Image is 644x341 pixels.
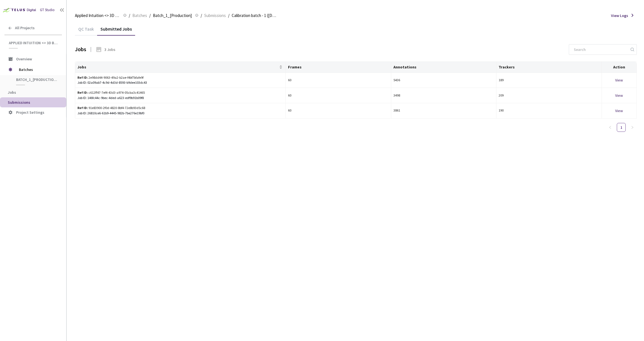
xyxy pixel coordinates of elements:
[232,12,277,19] span: Calibration batch - 1 ([DATE])
[75,12,120,19] span: Applied Intuition <> 3D BBox - [PERSON_NAME]
[77,106,88,110] b: Ref ID:
[40,8,55,13] div: GT Studio
[75,45,86,53] div: Jobs
[602,62,637,73] th: Action
[131,12,148,18] a: Batches
[75,62,286,73] th: Jobs
[9,41,59,45] span: Applied Intuition <> 3D BBox - [PERSON_NAME]
[604,108,635,114] div: View
[604,92,635,98] div: View
[391,73,497,88] td: 5436
[77,111,283,116] div: Job ID: 26810ce6-61b9-4445-982b-7be276e19bf0
[77,105,173,111] div: 91e83900-2f0d-4820-8bf4-72e8b93d5c68
[203,12,227,18] a: Submissions
[617,123,626,132] li: 1
[228,12,229,19] li: /
[606,123,615,132] button: left
[77,90,173,95] div: c612ff47-7ef4-43d3-a974-05cba3c41465
[16,77,57,82] span: Batch_1_[Production]
[77,75,173,80] div: 2e98dd44-9063-49a2-b2ae-f4bf7bfafe9f
[617,123,625,132] a: 1
[496,103,602,118] td: 190
[16,110,44,115] span: Project Settings
[611,13,628,18] span: View Logs
[631,126,634,129] span: right
[19,64,57,75] span: Batches
[286,103,391,118] td: 60
[149,12,151,19] li: /
[15,26,35,30] span: All Projects
[570,45,630,55] input: Search
[77,65,278,69] span: Jobs
[391,88,497,103] td: 3498
[204,12,226,19] span: Submissions
[628,123,637,132] button: right
[496,88,602,103] td: 209
[608,126,612,129] span: left
[77,95,283,101] div: Job ID: 146fc44c-9bec-4ded-a623-edf9b91b09f8
[97,26,135,36] div: Submitted Jobs
[286,73,391,88] td: 60
[604,77,635,83] div: View
[153,12,192,19] span: Batch_1_[Production]
[496,62,602,73] th: Trackers
[286,88,391,103] td: 60
[628,123,637,132] li: Next Page
[391,103,497,118] td: 3861
[606,123,615,132] li: Previous Page
[391,62,497,73] th: Annotations
[75,26,97,36] div: QC Task
[77,80,283,85] div: Job ID: 02a09ab7-4c9d-4d3d-8593-b9dee103dc43
[77,75,88,80] b: Ref ID:
[8,90,16,95] span: Jobs
[8,100,30,105] span: Submissions
[201,12,202,19] li: /
[16,56,32,61] span: Overview
[286,62,391,73] th: Frames
[129,12,130,19] li: /
[77,90,88,95] b: Ref ID:
[496,73,602,88] td: 189
[132,12,147,19] span: Batches
[104,47,115,52] div: 3 Jobs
